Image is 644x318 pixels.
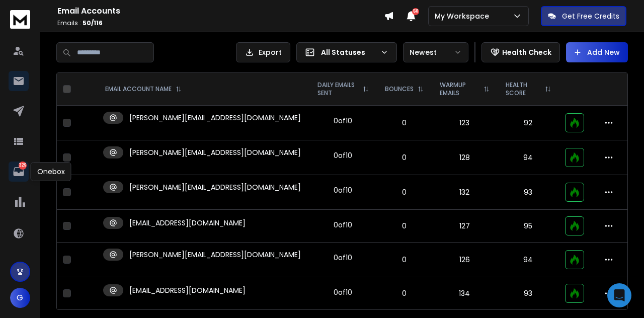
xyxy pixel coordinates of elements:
div: Onebox [31,162,71,181]
p: [PERSON_NAME][EMAIL_ADDRESS][DOMAIN_NAME] [129,113,301,123]
button: Add New [566,42,628,62]
p: Emails : [57,19,384,27]
td: 95 [498,210,559,243]
p: HEALTH SCORE [506,81,541,97]
p: DAILY EMAILS SENT [317,81,359,97]
div: 0 of 10 [334,253,352,263]
span: 50 [412,8,419,15]
button: Health Check [481,42,560,62]
p: [PERSON_NAME][EMAIL_ADDRESS][DOMAIN_NAME] [129,250,301,260]
p: WARMUP EMAILS [440,81,479,97]
td: 93 [498,277,559,310]
p: 0 [383,187,426,197]
button: Export [236,42,290,62]
td: 134 [432,277,498,310]
div: 0 of 10 [334,185,352,195]
td: 127 [432,210,498,243]
a: 329 [9,162,29,182]
td: 123 [432,106,498,140]
div: Open Intercom Messenger [607,283,631,307]
div: 0 of 10 [334,116,352,126]
td: 94 [498,140,559,175]
button: Get Free Credits [541,6,626,26]
div: 0 of 10 [334,287,352,297]
span: 50 / 116 [83,19,103,27]
p: Get Free Credits [562,11,619,21]
p: All Statuses [321,47,376,57]
div: 0 of 10 [334,150,352,161]
p: [EMAIL_ADDRESS][DOMAIN_NAME] [129,218,246,228]
td: 126 [432,243,498,277]
button: G [10,288,30,308]
p: Health Check [502,47,551,57]
p: [EMAIL_ADDRESS][DOMAIN_NAME] [129,285,246,295]
p: 0 [383,288,426,298]
p: 0 [383,118,426,128]
p: [PERSON_NAME][EMAIL_ADDRESS][DOMAIN_NAME] [129,147,301,157]
p: 329 [19,162,27,170]
p: 0 [383,152,426,163]
td: 132 [432,175,498,210]
td: 93 [498,175,559,210]
p: 0 [383,221,426,231]
h1: Email Accounts [57,5,384,17]
td: 94 [498,243,559,277]
p: BOUNCES [385,85,414,93]
img: logo [10,10,30,29]
td: 92 [498,106,559,140]
div: 0 of 10 [334,220,352,230]
button: Newest [403,42,468,62]
p: 0 [383,255,426,265]
td: 128 [432,140,498,175]
p: [PERSON_NAME][EMAIL_ADDRESS][DOMAIN_NAME] [129,182,301,192]
p: My Workspace [435,11,493,21]
div: EMAIL ACCOUNT NAME [105,85,182,93]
